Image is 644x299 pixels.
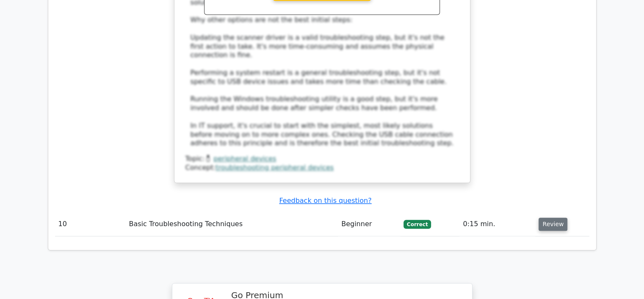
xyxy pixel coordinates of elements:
[539,218,567,231] button: Review
[185,155,459,163] div: Topic:
[216,163,334,172] a: troubleshooting peripheral devices
[279,197,371,205] a: Feedback on this question?
[55,212,126,236] td: 10
[185,163,459,172] div: Concept:
[404,220,431,228] span: Correct
[125,212,338,236] td: Basic Troubleshooting Techniques
[459,212,535,236] td: 0:15 min.
[213,155,276,163] a: peripheral devices
[338,212,400,236] td: Beginner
